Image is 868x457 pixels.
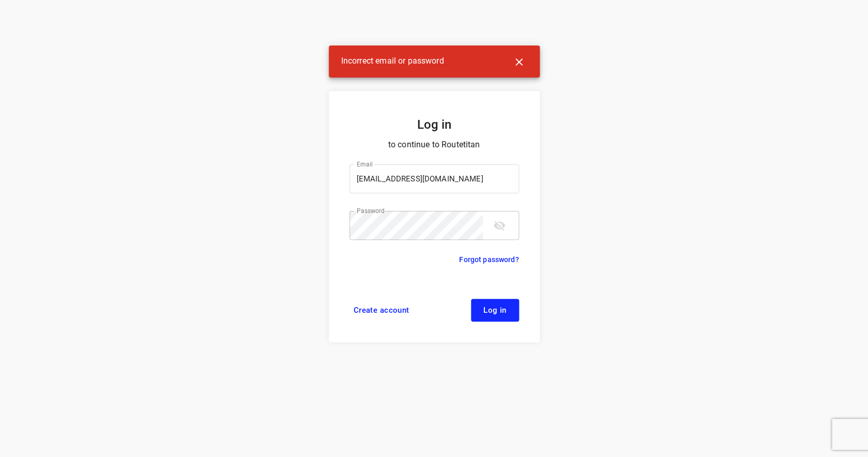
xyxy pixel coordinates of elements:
[354,306,409,314] span: Create account
[459,253,519,266] a: Forgot password?
[349,138,519,152] p: to continue to Routetitan
[471,299,519,322] button: Log in
[349,116,519,133] h5: Log in
[349,299,414,322] a: Create account
[341,54,444,68] span: Incorrect email or password
[483,306,507,314] span: Log in
[487,213,512,238] button: toggle password visibility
